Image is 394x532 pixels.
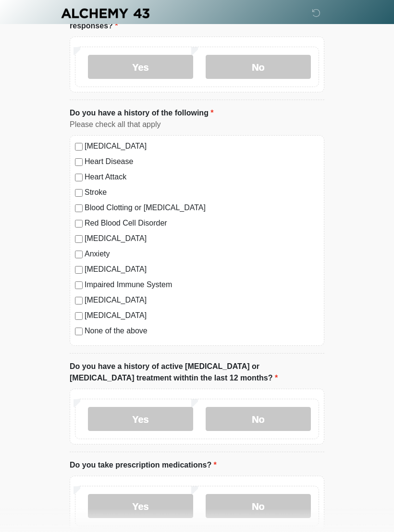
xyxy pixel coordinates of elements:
label: Do you take prescription medications? [70,459,217,471]
label: [MEDICAL_DATA] [85,264,319,275]
input: [MEDICAL_DATA] [75,266,83,274]
label: Do you have a history of active [MEDICAL_DATA] or [MEDICAL_DATA] treatment withtin the last 12 mo... [70,361,324,384]
input: Heart Disease [75,158,83,166]
label: None of the above [85,325,319,337]
label: No [206,494,311,518]
input: Impaired Immune System [75,281,83,289]
input: None of the above [75,328,83,335]
label: [MEDICAL_DATA] [85,294,319,306]
input: [MEDICAL_DATA] [75,297,83,304]
label: [MEDICAL_DATA] [85,233,319,244]
label: [MEDICAL_DATA] [85,140,319,152]
img: Alchemy 43 Logo [60,7,150,19]
input: Blood Clotting or [MEDICAL_DATA] [75,204,83,212]
input: Heart Attack [75,174,83,181]
label: No [206,55,311,79]
label: Impaired Immune System [85,279,319,291]
label: Yes [88,55,193,79]
label: No [206,407,311,431]
label: Stroke [85,187,319,198]
label: Heart Attack [85,171,319,183]
label: [MEDICAL_DATA] [85,310,319,321]
label: Blood Clotting or [MEDICAL_DATA] [85,202,319,214]
input: Stroke [75,189,83,197]
label: Yes [88,494,193,518]
label: Heart Disease [85,156,319,167]
div: Please check all that apply [70,119,324,130]
label: Anxiety [85,248,319,260]
input: Anxiety [75,251,83,258]
label: Red Blood Cell Disorder [85,217,319,229]
input: [MEDICAL_DATA] [75,235,83,243]
label: Yes [88,407,193,431]
label: Do you have a history of the following [70,107,214,119]
input: Red Blood Cell Disorder [75,220,83,228]
input: [MEDICAL_DATA] [75,143,83,151]
input: [MEDICAL_DATA] [75,312,83,320]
